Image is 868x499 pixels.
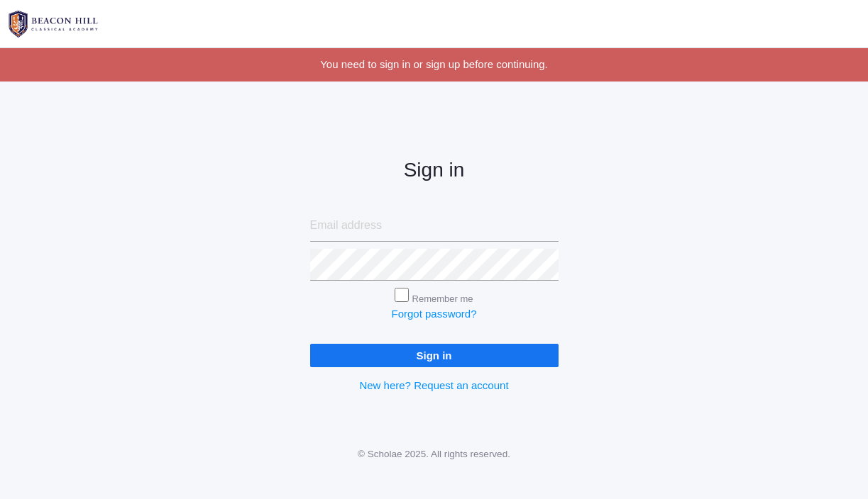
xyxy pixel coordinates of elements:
input: Email address [310,210,559,242]
h2: Sign in [310,159,559,181]
a: Forgot password? [391,308,476,320]
input: Sign in [310,344,559,367]
label: Remember me [412,293,473,304]
a: New here? Request an account [359,379,508,391]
